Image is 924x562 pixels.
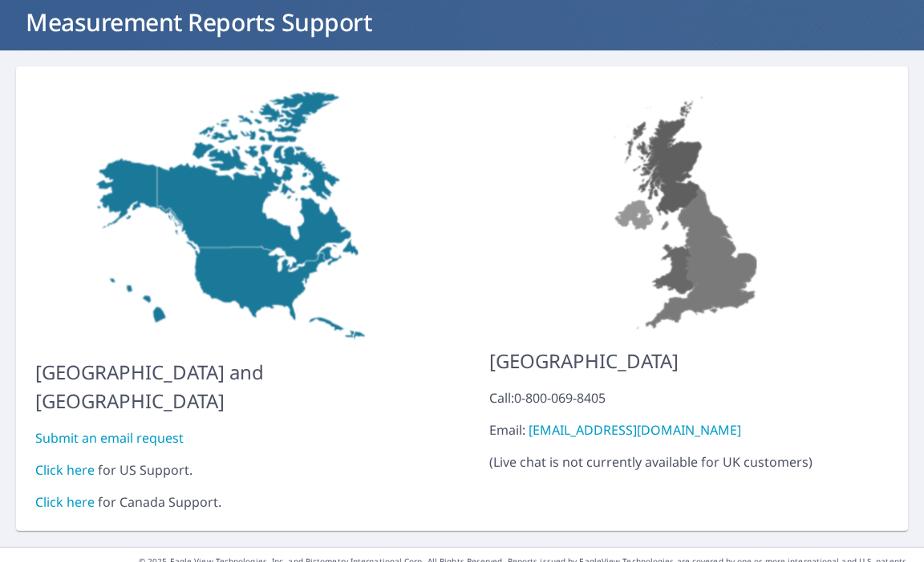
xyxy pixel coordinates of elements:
[489,420,889,440] div: Email:
[35,86,453,345] img: US-MAP
[489,388,889,407] div: Call: 0-800-069-8405
[35,358,453,415] p: [GEOGRAPHIC_DATA] and [GEOGRAPHIC_DATA]
[35,460,453,480] div: for US Support.
[19,6,905,38] h1: Measurement Reports Support
[529,421,741,439] a: [EMAIL_ADDRESS][DOMAIN_NAME]
[35,492,453,512] div: for Canada Support.
[489,347,889,375] p: [GEOGRAPHIC_DATA]
[35,461,95,479] a: Click here
[35,429,184,447] a: Submit an email request
[489,388,889,472] p: ( Live chat is not currently available for UK customers )
[489,86,889,334] img: US-MAP
[35,493,95,511] a: Click here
